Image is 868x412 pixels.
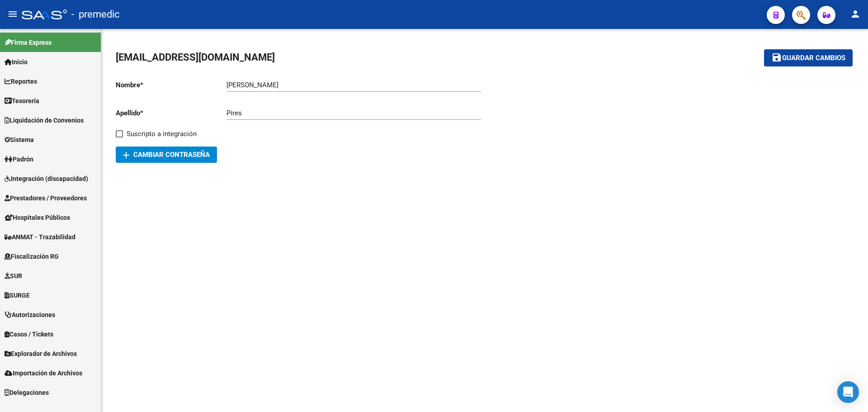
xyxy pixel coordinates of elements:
span: Liquidación de Convenios [5,115,84,125]
span: Firma Express [5,38,52,47]
span: Autorizaciones [5,310,55,320]
span: Casos / Tickets [5,329,53,339]
div: Open Intercom Messenger [837,381,859,403]
span: Importación de Archivos [5,368,82,378]
button: Guardar cambios [764,49,853,66]
span: Suscripto a integración [127,128,197,139]
p: Nombre [116,80,226,90]
span: [EMAIL_ADDRESS][DOMAIN_NAME] [116,52,275,63]
mat-icon: save [771,52,782,63]
span: Explorador de Archivos [5,349,77,359]
p: Apellido [116,108,226,118]
span: Tesorería [5,96,39,106]
span: Prestadores / Proveedores [5,193,87,203]
span: ANMAT - Trazabilidad [5,232,75,242]
span: Padrón [5,154,33,164]
span: Delegaciones [5,388,49,398]
span: Reportes [5,76,37,86]
span: Integración (discapacidad) [5,174,88,184]
span: Cambiar Contraseña [123,151,210,159]
span: SURGE [5,290,30,300]
mat-icon: person [850,9,861,19]
span: Fiscalización RG [5,251,59,261]
button: Cambiar Contraseña [116,147,217,163]
span: Hospitales Públicos [5,213,70,223]
span: SUR [5,271,22,281]
span: Sistema [5,135,34,145]
span: - premedic [71,5,120,24]
mat-icon: menu [7,9,18,19]
span: Inicio [5,57,28,67]
mat-icon: add [121,150,132,161]
span: Guardar cambios [782,54,845,62]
